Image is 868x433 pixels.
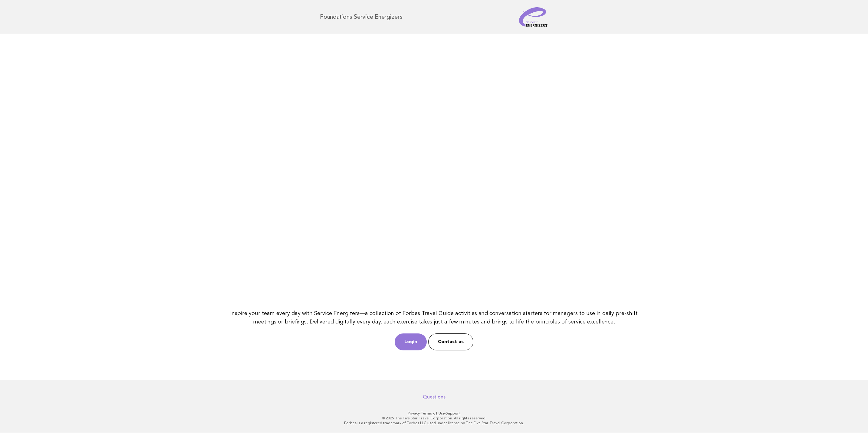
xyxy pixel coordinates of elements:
a: Support [446,411,461,415]
iframe: YouTube video player [224,64,644,300]
h1: Foundations Service Energizers [320,14,403,20]
p: © 2025 The Five Star Travel Corporation. All rights reserved. [249,416,619,421]
img: Service Energizers [519,7,548,27]
p: · · [249,411,619,416]
a: Contact us [428,333,473,350]
p: Inspire your team every day with Service Energizers—a collection of Forbes Travel Guide activitie... [224,309,644,326]
a: Terms of Use [421,411,445,415]
p: Forbes is a registered trademark of Forbes LLC used under license by The Five Star Travel Corpora... [249,421,619,425]
a: Login [395,333,427,350]
a: Privacy [408,411,420,415]
a: Questions [423,394,446,400]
